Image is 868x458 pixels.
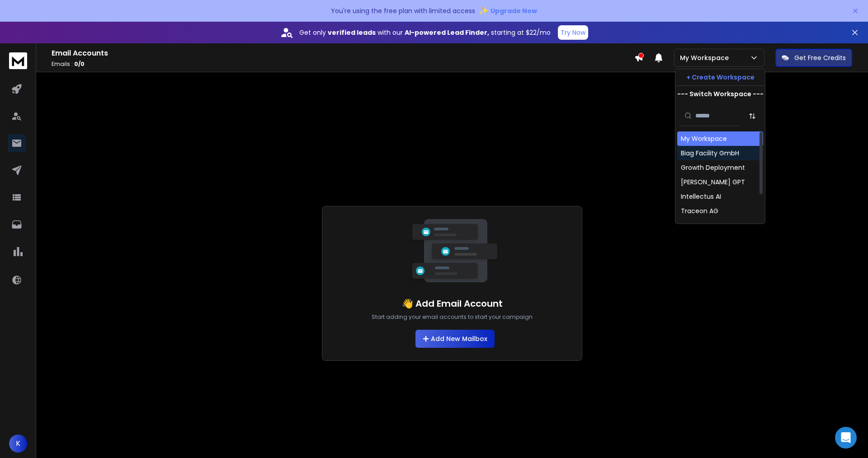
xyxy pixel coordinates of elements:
[681,206,718,215] div: Traceon AG
[743,107,761,125] button: Sort by Sort A-Z
[52,48,634,59] h1: Email Accounts
[402,297,503,310] h1: 👋 Add Email Account
[681,192,721,201] div: Intellectus AI
[372,313,533,321] p: Start adding your email accounts to start your campaign
[9,435,27,453] button: K
[675,69,765,85] button: + Create Workspace
[677,89,764,98] p: --- Switch Workspace ---
[681,163,745,172] div: Growth Deployment
[558,25,588,40] button: Try Now
[331,6,475,15] p: You're using the free plan with limited access
[681,134,727,143] div: My Workspace
[479,2,537,20] button: ✨Upgrade Now
[299,28,551,37] p: Get only with our starting at $22/mo
[415,330,495,348] button: Add New Mailbox
[479,5,489,17] span: ✨
[686,73,755,82] p: + Create Workspace
[680,53,732,62] p: My Workspace
[405,28,489,37] strong: AI-powered Lead Finder,
[74,60,85,68] span: 0 / 0
[681,149,739,158] div: Biag Facility GmbH
[52,61,634,68] p: Emails :
[328,28,376,37] strong: verified leads
[794,53,846,62] p: Get Free Credits
[681,178,745,187] div: [PERSON_NAME] GPT
[681,221,755,230] div: Transaction Partner AG
[775,49,852,67] button: Get Free Credits
[491,6,537,15] span: Upgrade Now
[561,28,585,37] p: Try Now
[9,52,27,69] img: logo
[835,427,857,449] div: Open Intercom Messenger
